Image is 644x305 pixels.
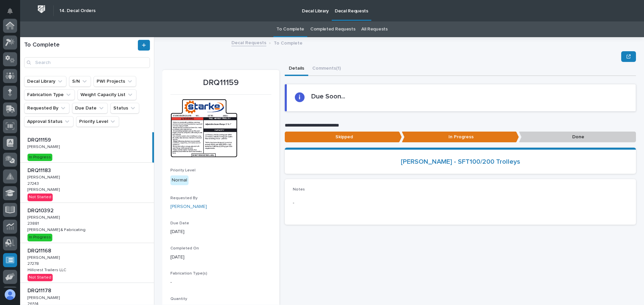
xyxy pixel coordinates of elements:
div: Not Started [28,274,53,281]
a: DRQ11183DRQ11183 [PERSON_NAME][PERSON_NAME] 2724327243 [PERSON_NAME][PERSON_NAME] Not Started [20,163,154,203]
p: Hillcrest Trailers LLC [28,266,67,273]
p: [PERSON_NAME] [28,143,61,149]
p: - [170,279,271,286]
button: Notifications [3,4,17,18]
button: Comments (1) [308,62,345,76]
span: Completed On [170,246,199,250]
div: In Progress [28,154,52,161]
button: S/N [69,76,91,87]
span: Priority Level [170,168,196,172]
p: Skipped [285,132,402,143]
span: Fabrication Type(s) [170,272,207,276]
h2: 14. Decal Orders [59,8,96,14]
p: DRQ11178 [28,286,53,294]
button: Requested By [24,103,69,113]
button: Due Date [72,103,108,113]
p: [DATE] [170,228,271,235]
div: In Progress [28,234,52,241]
a: All Requests [361,21,387,37]
p: DRQ11159 [170,78,271,88]
h1: To Complete [24,42,137,49]
p: In Progress [402,132,519,143]
p: 23881 [28,220,40,226]
p: DRQ11159 [28,136,52,143]
p: 27278 [28,260,40,266]
p: DRQ11168 [28,246,53,254]
p: [PERSON_NAME] [28,174,61,180]
input: Search [24,57,150,68]
button: Priority Level [76,116,119,127]
button: Details [285,62,308,76]
a: [PERSON_NAME] - SFT100/200 Trolleys [401,158,520,166]
span: Requested By [170,196,198,200]
a: DRQ11168DRQ11168 [PERSON_NAME][PERSON_NAME] 2727827278 Hillcrest Trailers LLCHillcrest Trailers L... [20,243,154,283]
a: DRQ11159DRQ11159 [PERSON_NAME][PERSON_NAME] In Progress [20,132,154,163]
p: DRQ10392 [28,206,55,214]
button: Status [110,103,139,113]
p: DRQ11183 [28,166,52,174]
span: Notes [293,187,305,192]
img: 0Q3dpaZuVXgCOgrqaTuSQ4iEbIzUWDZVhdLhgisdKZU [170,99,237,157]
p: Done [519,132,636,143]
a: [PERSON_NAME] [170,203,207,210]
button: PWI Projects [94,76,136,87]
p: [PERSON_NAME] [28,186,61,192]
div: Normal [170,175,189,185]
img: Workspace Logo [35,3,48,15]
p: [PERSON_NAME] [28,214,61,220]
span: Due Date [170,221,189,225]
button: Fabrication Type [24,89,75,100]
div: Not Started [28,194,53,201]
a: Decal Requests [231,39,266,46]
p: To Complete [274,39,303,46]
a: DRQ10392DRQ10392 [PERSON_NAME][PERSON_NAME] 2388123881 [PERSON_NAME] & Fabricating[PERSON_NAME] &... [20,203,154,243]
button: Decal Library [24,76,66,87]
a: Completed Requests [310,21,355,37]
p: [PERSON_NAME] & Fabricating [28,226,87,232]
p: [PERSON_NAME] [28,254,61,260]
p: - [293,200,628,207]
button: users-avatar [3,288,17,302]
button: Approval Status [24,116,73,127]
span: Quantity [170,297,187,301]
a: To Complete [276,21,304,37]
p: 27243 [28,180,40,186]
button: Weight Capacity List [77,89,137,100]
p: [PERSON_NAME] [28,294,61,300]
div: Notifications [8,8,17,19]
h2: Due Soon... [311,92,345,100]
p: [DATE] [170,254,271,261]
